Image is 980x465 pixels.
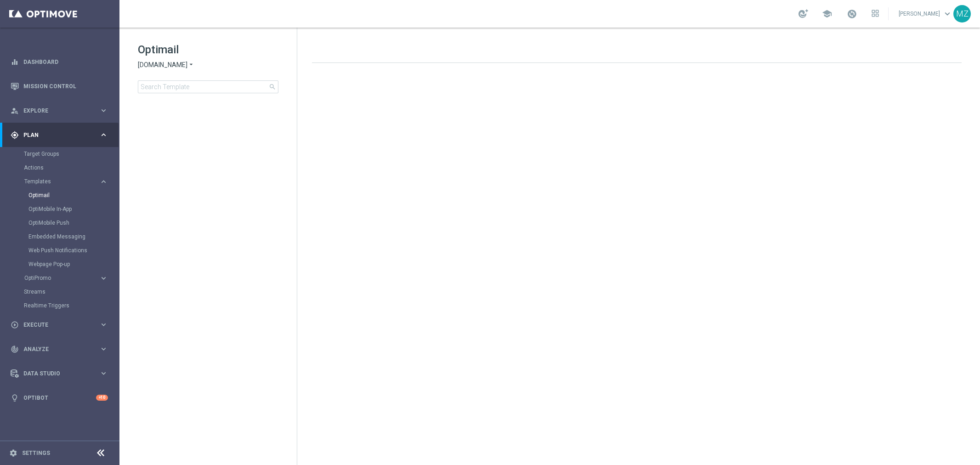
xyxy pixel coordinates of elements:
[10,83,108,90] button: Mission Control
[99,369,108,378] i: keyboard_arrow_right
[28,257,119,271] div: Webpage Pop-up
[11,321,19,329] i: play_circle_outline
[28,230,119,244] div: Embedded Messaging
[9,449,17,457] i: settings
[23,132,99,138] span: Plan
[28,205,96,213] a: OptiMobile In-App
[24,271,119,285] div: OptiPromo
[10,346,108,353] button: track_changes Analyze keyboard_arrow_right
[24,178,108,185] button: Templates keyboard_arrow_right
[24,175,119,271] div: Templates
[269,83,276,91] span: search
[28,261,96,268] a: Webpage Pop-up
[24,274,108,282] button: OptiPromo keyboard_arrow_right
[28,192,96,199] a: Optimail
[22,450,50,456] a: Settings
[10,107,108,114] button: person_search Explore keyboard_arrow_right
[138,61,187,69] span: [DOMAIN_NAME]
[11,131,19,139] i: gps_fixed
[24,179,90,184] span: Templates
[23,386,96,410] a: Optibot
[96,395,108,401] div: +10
[99,106,108,115] i: keyboard_arrow_right
[28,247,96,254] a: Web Push Notifications
[28,244,119,257] div: Web Push Notifications
[24,147,119,161] div: Target Groups
[23,50,108,74] a: Dashboard
[11,107,99,115] div: Explore
[99,274,108,283] i: keyboard_arrow_right
[953,5,971,23] div: MZ
[11,58,19,66] i: equalizer
[24,150,96,158] a: Target Groups
[24,288,96,295] a: Streams
[10,394,108,402] button: lightbulb Optibot +10
[24,285,119,299] div: Streams
[28,202,119,216] div: OptiMobile In-App
[11,345,19,353] i: track_changes
[11,50,108,74] div: Dashboard
[24,299,119,312] div: Realtime Triggers
[11,386,108,410] div: Optibot
[23,371,99,376] span: Data Studio
[24,161,119,175] div: Actions
[99,345,108,353] i: keyboard_arrow_right
[24,275,99,281] div: OptiPromo
[11,321,99,329] div: Execute
[11,345,99,353] div: Analyze
[28,188,119,202] div: Optimail
[23,346,99,352] span: Analyze
[10,131,108,139] button: gps_fixed Plan keyboard_arrow_right
[99,130,108,139] i: keyboard_arrow_right
[138,61,195,69] button: [DOMAIN_NAME] arrow_drop_down
[138,80,278,93] input: Search Template
[898,7,953,21] a: [PERSON_NAME]keyboard_arrow_down
[23,322,99,328] span: Execute
[187,61,195,69] i: arrow_drop_down
[11,131,99,139] div: Plan
[23,108,99,113] span: Explore
[11,107,19,115] i: person_search
[28,219,96,227] a: OptiMobile Push
[24,164,96,171] a: Actions
[99,177,108,186] i: keyboard_arrow_right
[138,42,278,57] h1: Optimail
[10,58,108,66] button: equalizer Dashboard
[24,275,90,281] span: OptiPromo
[99,320,108,329] i: keyboard_arrow_right
[24,302,96,309] a: Realtime Triggers
[11,74,108,98] div: Mission Control
[24,179,99,184] div: Templates
[11,394,19,402] i: lightbulb
[10,370,108,377] button: Data Studio keyboard_arrow_right
[28,216,119,230] div: OptiMobile Push
[23,74,108,98] a: Mission Control
[822,9,832,19] span: school
[28,233,96,240] a: Embedded Messaging
[10,321,108,329] button: play_circle_outline Execute keyboard_arrow_right
[11,369,99,378] div: Data Studio
[942,9,952,19] span: keyboard_arrow_down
